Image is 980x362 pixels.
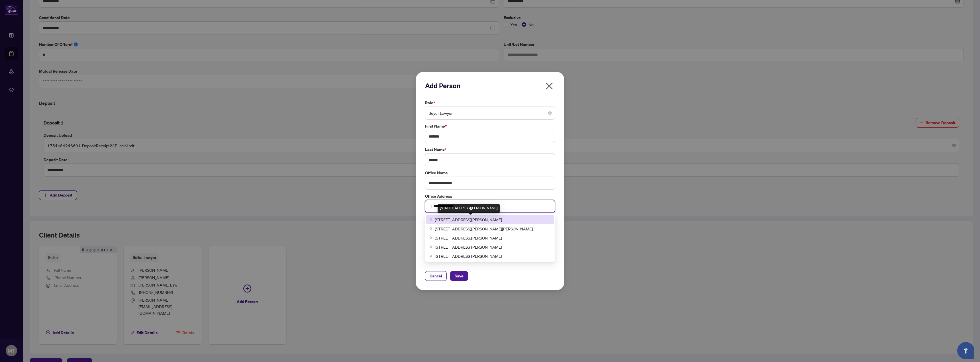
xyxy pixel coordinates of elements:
span: Save [455,271,464,281]
button: Save [450,271,468,281]
span: [STREET_ADDRESS][PERSON_NAME] [435,235,502,241]
label: Office Address [425,193,555,199]
span: [STREET_ADDRESS][PERSON_NAME] [435,244,502,250]
button: Open asap [957,342,974,359]
button: Cancel [425,271,447,281]
span: [STREET_ADDRESS][PERSON_NAME] [435,253,502,259]
label: Office Name [425,170,555,176]
span: Cancel [430,271,442,281]
label: Last Name [425,146,555,153]
label: Role [425,100,555,106]
div: [STREET_ADDRESS][PERSON_NAME] [438,204,500,213]
label: First Name [425,123,555,129]
span: Buyer Lawyer [428,108,552,118]
span: close [545,81,554,91]
span: [STREET_ADDRESS][PERSON_NAME][PERSON_NAME] [435,226,533,232]
span: [STREET_ADDRESS][PERSON_NAME] [435,216,502,223]
h2: Add Person [425,81,555,90]
img: search_icon [429,204,432,208]
span: close-circle [548,111,552,115]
